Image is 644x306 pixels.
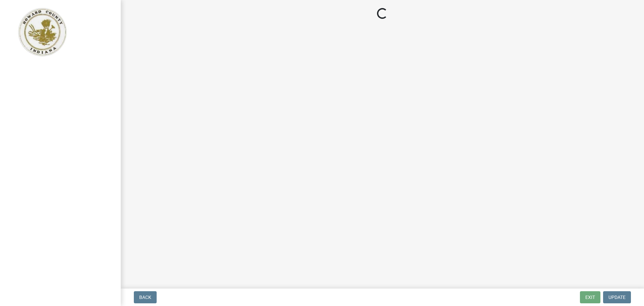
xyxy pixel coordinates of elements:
[139,295,151,300] span: Back
[13,7,71,57] img: Howard County, Indiana
[603,291,631,303] button: Update
[580,291,600,303] button: Exit
[608,295,626,300] span: Update
[134,291,157,303] button: Back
